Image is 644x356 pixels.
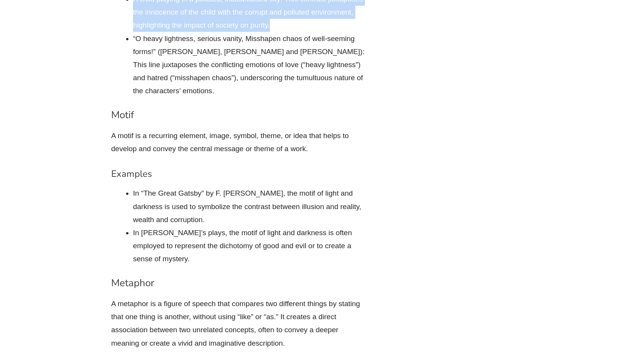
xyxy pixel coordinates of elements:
[133,187,368,226] li: In “The Great Gatsby” by F. [PERSON_NAME], the motif of light and darkness is used to symbolize t...
[133,226,368,266] li: In [PERSON_NAME]’s plays, the motif of light and darkness is often employed to represent the dich...
[133,32,368,98] li: “O heavy lightness, serious vanity, Misshapen chaos of well-seeming forms!” ([PERSON_NAME], [PERS...
[111,109,368,122] h3: Motif
[111,297,368,350] p: A metaphor is a figure of speech that compares two different things by stating that one thing is ...
[111,129,368,155] p: A motif is a recurring element, image, symbol, theme, or idea that helps to develop and convey th...
[513,269,644,356] iframe: Chat Widget
[111,168,368,180] h4: Examples
[111,277,368,290] h3: Metaphor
